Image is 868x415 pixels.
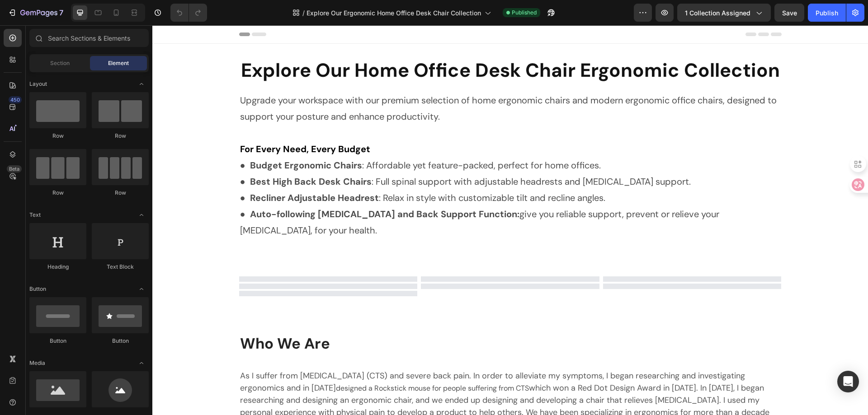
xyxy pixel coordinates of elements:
[50,59,70,67] span: Section
[307,8,481,18] span: Explore Our Ergonomic Home Office Desk Chair Collection
[837,371,859,392] div: Open Intercom Messenger
[29,285,46,293] span: Button
[29,359,45,367] span: Media
[685,8,750,18] span: 1 collection assigned
[134,282,149,296] span: Toggle open
[808,4,846,22] button: Publish
[92,189,149,197] div: Row
[29,80,47,88] span: Layout
[29,29,149,47] input: Search Sections & Elements
[134,77,149,91] span: Toggle open
[108,59,129,67] span: Element
[782,9,797,17] span: Save
[4,4,67,22] button: 7
[29,189,86,197] div: Row
[184,358,377,368] span: designed a Rockstick mouse for people suffering from CTS
[170,4,207,22] div: Undo/Redo
[134,356,149,370] span: Toggle open
[29,337,86,345] div: Button
[7,165,22,173] div: Beta
[92,337,149,345] div: Button
[92,132,149,140] div: Row
[59,7,63,18] p: 7
[9,96,22,103] div: 450
[302,8,305,18] span: /
[92,263,149,271] div: Text Block
[29,132,86,140] div: Row
[134,208,149,222] span: Toggle open
[29,263,86,271] div: Heading
[774,4,804,22] button: Save
[512,9,537,17] span: Published
[816,8,838,18] div: Publish
[152,25,868,415] iframe: Design area
[29,211,41,219] span: Text
[677,4,771,22] button: 1 collection assigned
